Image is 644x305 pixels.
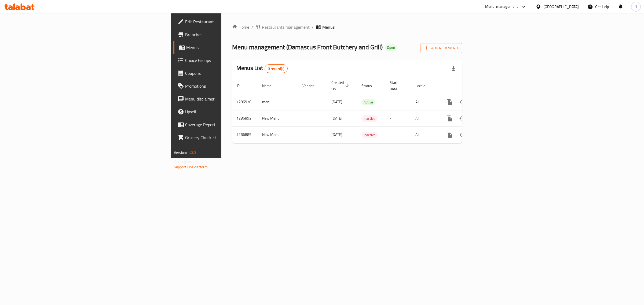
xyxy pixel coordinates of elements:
[361,132,378,138] span: Inactive
[420,43,462,53] button: Add New Menu
[456,128,469,141] button: Change Status
[174,163,208,170] a: Support.OpsPlatform
[443,112,456,125] button: more
[174,158,199,165] span: Get support on:
[265,64,288,73] div: Total records count
[236,83,247,89] span: ID
[174,149,187,156] span: Version:
[385,94,411,110] td: -
[173,15,279,28] a: Edit Restaurant
[361,83,379,89] span: Status
[173,131,279,144] a: Grocery Checklist
[185,57,275,64] span: Choice Groups
[443,96,456,109] button: more
[385,44,397,51] div: Open
[173,28,279,41] a: Branches
[390,79,405,92] span: Start Date
[456,112,469,125] button: Change Status
[543,4,579,10] div: [GEOGRAPHIC_DATA]
[185,96,275,102] span: Menu disclaimer
[635,4,637,10] span: H
[385,127,411,143] td: -
[331,131,342,138] span: [DATE]
[173,41,279,54] a: Menus
[173,80,279,92] a: Promotions
[385,45,397,50] span: Open
[456,96,469,109] button: Change Status
[173,67,279,80] a: Coupons
[411,127,439,143] td: All
[415,83,432,89] span: Locale
[331,98,342,105] span: [DATE]
[425,45,458,51] span: Add New Menu
[361,115,378,122] div: Inactive
[185,70,275,76] span: Coupons
[185,31,275,38] span: Branches
[255,24,310,30] a: Restaurants management
[262,24,310,30] span: Restaurants management
[361,116,378,122] span: Inactive
[439,78,499,94] th: Actions
[186,44,275,51] span: Menus
[185,109,275,115] span: Upsell
[173,92,279,105] a: Menu disclaimer
[188,149,196,156] span: 1.0.0
[185,121,275,128] span: Coverage Report
[173,118,279,131] a: Coverage Report
[265,66,288,71] span: 3 record(s)
[447,62,460,75] div: Export file
[443,128,456,141] button: more
[312,24,314,30] li: /
[331,79,351,92] span: Created On
[232,24,462,30] nav: breadcrumb
[322,24,335,30] span: Menus
[331,115,342,122] span: [DATE]
[232,41,383,53] span: Menu management ( Damascus Front Butchery and Grill )
[173,54,279,67] a: Choice Groups
[485,3,518,10] div: Menu-management
[232,78,499,143] table: enhanced table
[262,83,279,89] span: Name
[411,94,439,110] td: All
[361,99,375,105] span: Active
[236,64,288,73] h2: Menus List
[385,110,411,127] td: -
[185,83,275,89] span: Promotions
[411,110,439,127] td: All
[185,134,275,141] span: Grocery Checklist
[302,83,321,89] span: Vendor
[173,105,279,118] a: Upsell
[185,18,275,25] span: Edit Restaurant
